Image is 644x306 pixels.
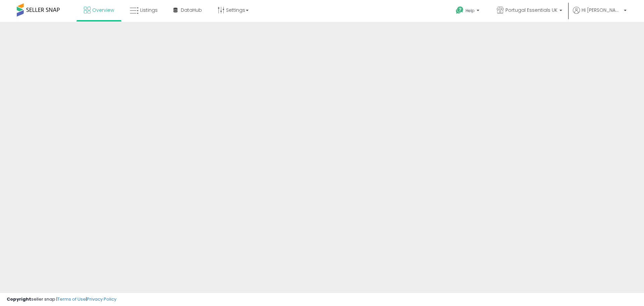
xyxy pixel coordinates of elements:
[140,7,158,13] span: Listings
[455,6,464,14] i: Get Help
[573,7,627,22] a: Hi [PERSON_NAME]
[450,1,486,22] a: Help
[466,8,475,13] span: Help
[7,296,31,302] strong: Copyright
[505,7,557,13] span: Portugal Essentials UK
[181,7,202,13] span: DataHub
[582,7,622,13] span: Hi [PERSON_NAME]
[87,296,116,302] a: Privacy Policy
[7,296,116,303] div: seller snap | |
[92,7,114,13] span: Overview
[57,296,86,302] a: Terms of Use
